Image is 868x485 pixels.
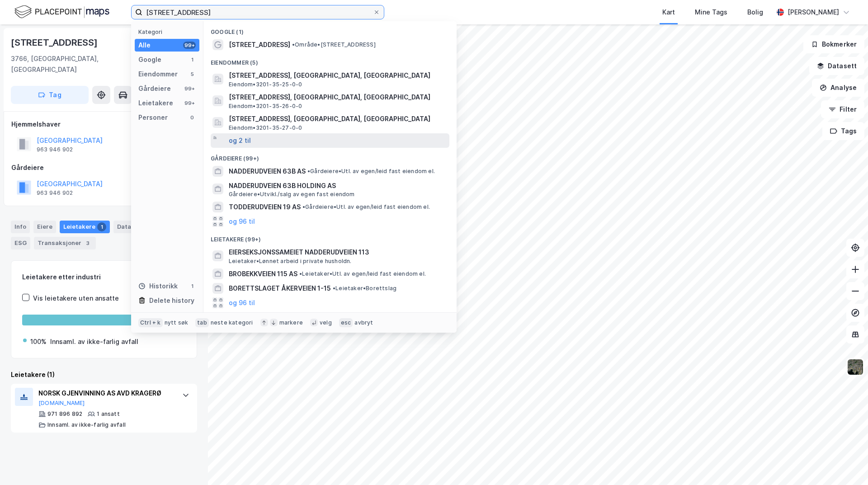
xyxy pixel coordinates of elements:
[138,98,173,108] div: Leietakere
[229,124,302,132] span: Eiendom • 3201-35-27-0-0
[695,7,727,18] div: Mine Tags
[11,35,99,50] div: [STREET_ADDRESS]
[138,281,178,292] div: Historikk
[354,319,373,326] div: avbryt
[292,41,376,48] span: Område • [STREET_ADDRESS]
[149,295,194,306] div: Delete history
[138,54,161,65] div: Google
[229,39,290,50] span: [STREET_ADDRESS]
[812,79,864,97] button: Analyse
[138,83,171,94] div: Gårdeiere
[229,258,352,265] span: Leietaker • Lønnet arbeid i private husholdn.
[189,283,196,290] div: 1
[823,442,868,485] iframe: Chat Widget
[203,21,457,38] div: Google (1)
[229,268,297,279] span: BROBEKKVEIEN 115 AS
[50,336,138,347] div: Innsaml. av ikke-farlig avfall
[803,35,864,53] button: Bokmerker
[11,53,135,75] div: 3766, [GEOGRAPHIC_DATA], [GEOGRAPHIC_DATA]
[189,56,196,63] div: 1
[183,42,196,49] div: 99+
[83,239,92,248] div: 3
[138,69,178,80] div: Eiendommer
[809,57,864,75] button: Datasett
[822,122,864,140] button: Tags
[183,85,196,92] div: 99+
[847,358,864,376] img: 9k=
[333,285,396,292] span: Leietaker • Borettslag
[142,5,373,19] input: Søk på adresse, matrikkel, gårdeiere, leietakere eller personer
[38,400,85,407] button: [DOMAIN_NAME]
[11,162,197,173] div: Gårdeiere
[11,119,197,130] div: Hjemmelshaver
[229,180,446,191] span: NADDERUDVEIEN 63B HOLDING AS
[229,70,446,81] span: [STREET_ADDRESS], [GEOGRAPHIC_DATA], [GEOGRAPHIC_DATA]
[292,41,295,48] span: •
[113,221,147,233] div: Datasett
[302,203,430,211] span: Gårdeiere • Utl. av egen/leid fast eiendom el.
[138,318,163,327] div: Ctrl + k
[47,410,82,418] div: 971 896 892
[30,336,47,347] div: 100%
[97,410,120,418] div: 1 ansatt
[307,168,310,174] span: •
[302,203,305,210] span: •
[14,4,109,20] img: logo.f888ab2527a4732fd821a326f86c7f29.svg
[229,247,446,258] span: EIERSEKSJONSSAMEIET NADDERUDVEIEN 113
[138,40,151,51] div: Alle
[229,92,446,103] span: [STREET_ADDRESS], [GEOGRAPHIC_DATA], [GEOGRAPHIC_DATA]
[203,148,457,164] div: Gårdeiere (99+)
[788,7,839,18] div: [PERSON_NAME]
[821,100,864,118] button: Filter
[37,146,73,153] div: 963 946 902
[203,310,457,326] div: Historikk (1)
[662,7,675,18] div: Kart
[11,369,197,380] div: Leietakere (1)
[38,388,173,399] div: NORSK GJENVINNING AS AVD KRAGERØ
[229,202,301,212] span: TODDERUDVEIEN 19 AS
[203,52,457,68] div: Eiendommer (5)
[307,168,435,175] span: Gårdeiere • Utl. av egen/leid fast eiendom el.
[195,318,209,327] div: tab
[97,222,106,231] div: 1
[823,442,868,485] div: Kontrollprogram for chat
[747,7,763,18] div: Bolig
[22,272,186,283] div: Leietakere etter industri
[138,112,168,123] div: Personer
[11,221,30,233] div: Info
[333,285,335,292] span: •
[229,135,251,146] button: og 2 til
[229,216,255,227] button: og 96 til
[229,166,306,177] span: NADDERUDVEIEN 63B AS
[229,103,302,110] span: Eiendom • 3201-35-26-0-0
[34,237,96,250] div: Transaksjoner
[138,28,199,35] div: Kategori
[229,283,331,294] span: BORETTSLAGET ÅKERVEIEN 1-15
[11,86,89,104] button: Tag
[165,319,189,326] div: nytt søk
[60,221,110,233] div: Leietakere
[229,81,302,88] span: Eiendom • 3201-35-25-0-0
[33,221,56,233] div: Eiere
[33,293,119,304] div: Vis leietakere uten ansatte
[299,270,426,278] span: Leietaker • Utl. av egen/leid fast eiendom el.
[37,189,73,197] div: 963 946 902
[339,318,353,327] div: esc
[320,319,332,326] div: velg
[211,319,253,326] div: neste kategori
[229,191,355,198] span: Gårdeiere • Utvikl./salg av egen fast eiendom
[189,114,196,121] div: 0
[229,113,446,124] span: [STREET_ADDRESS], [GEOGRAPHIC_DATA], [GEOGRAPHIC_DATA]
[279,319,303,326] div: markere
[11,237,30,250] div: ESG
[229,297,255,308] button: og 96 til
[183,99,196,107] div: 99+
[299,270,302,277] span: •
[203,229,457,245] div: Leietakere (99+)
[189,71,196,78] div: 5
[47,421,126,428] div: Innsaml. av ikke-farlig avfall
